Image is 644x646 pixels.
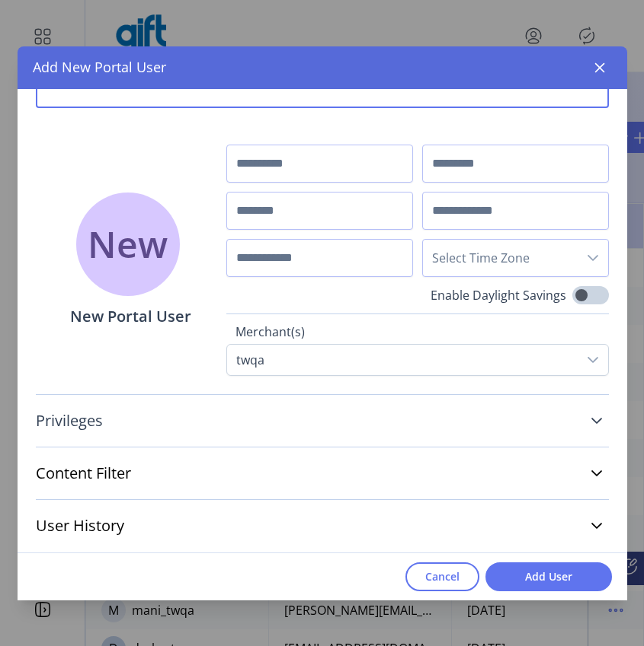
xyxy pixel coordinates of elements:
span: Add New Portal User [33,57,166,78]
a: User History [36,509,609,543]
p: New Portal User [70,305,191,328]
label: Merchant(s) [235,323,599,344]
span: User History [36,518,124,533]
span: Cancel [425,568,460,584]
a: Privileges [36,404,609,438]
a: Content Filter [36,457,609,490]
span: Add User [505,568,592,584]
span: Privileges [36,413,103,428]
span: Select Time Zone [423,240,578,276]
label: Enable Daylight Savings [431,286,566,304]
div: twqa [227,345,274,375]
span: New [88,217,168,272]
button: Cancel [405,562,479,591]
span: Content Filter [36,466,131,481]
div: dropdown trigger [578,240,608,276]
button: Add User [485,562,612,591]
